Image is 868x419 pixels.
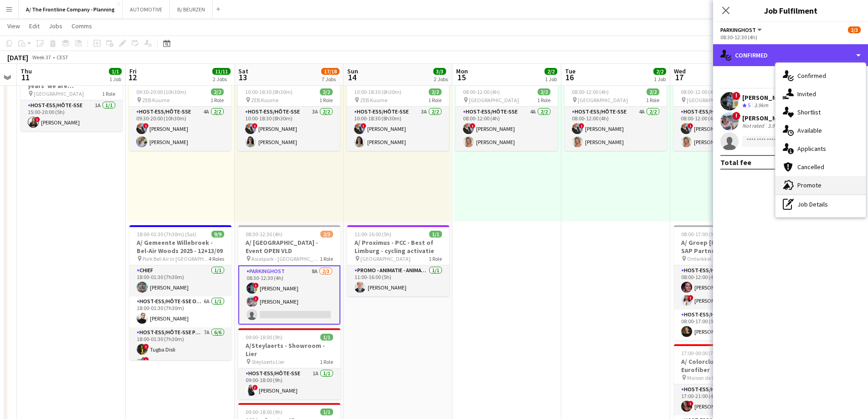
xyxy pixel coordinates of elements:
[72,22,92,30] span: Comms
[752,102,770,109] div: 3.9km
[565,67,575,75] span: Tue
[252,385,258,390] span: !
[428,97,442,103] span: 1 Role
[797,108,821,116] span: Shortlist
[681,231,718,238] span: 08:00-17:00 (9h)
[320,88,333,95] span: 2/2
[673,107,776,151] app-card-role: Host-ess/Hôte-sse4A2/208:00-12:00 (4h)![PERSON_NAME][PERSON_NAME]
[713,44,868,66] div: Confirmed
[238,368,340,399] app-card-role: Host-ess/Hôte-sse1A1/109:00-18:00 (9h)![PERSON_NAME]
[674,310,776,341] app-card-role: Host-ess/Hôte-sse Vestiaire4A1/108:00-17:00 (9h)[PERSON_NAME]
[144,357,149,362] span: !
[19,72,32,83] span: 11
[742,122,766,129] div: Not rated
[129,107,231,151] app-card-role: Host-ess/Hôte-sse4A2/209:30-20:00 (10h30m)![PERSON_NAME][PERSON_NAME]
[109,76,121,83] div: 1 Job
[45,20,66,32] a: Jobs
[320,334,333,341] span: 1/1
[29,22,40,30] span: Edit
[720,34,861,41] div: 08:30-12:30 (4h)
[347,85,449,151] app-job-card: 10:00-18:30 (8h30m)2/2 ZEB Kuurne1 RoleHost-ess/Hôte-sse3A2/210:00-18:30 (8h30m)![PERSON_NAME][PE...
[673,72,686,83] span: 17
[142,97,169,103] span: ZEB Kuurne
[19,0,123,18] button: A/ The Frontline Company - Planning
[238,67,248,75] span: Sat
[320,255,333,262] span: 1 Role
[565,107,667,151] app-card-role: Host-ess/Hôte-sse4A2/208:00-12:00 (4h)![PERSON_NAME][PERSON_NAME]
[320,231,333,238] span: 2/3
[211,231,224,238] span: 9/9
[129,265,231,296] app-card-role: Chief1/118:00-01:30 (7h30m)[PERSON_NAME]
[720,26,756,33] span: Parkinghost
[34,90,84,97] span: [GEOGRAPHIC_DATA]
[56,54,68,61] div: CEST
[360,97,387,103] span: ZEB Kuurne
[688,123,693,129] span: !
[687,374,753,381] span: Maison de le Poste - [GEOGRAPHIC_DATA]
[128,72,137,83] span: 12
[246,409,282,415] span: 09:00-18:00 (9h)
[252,358,284,365] span: Steylaerts Lier
[245,88,293,95] span: 10:00-18:30 (8h30m)
[129,296,231,327] app-card-role: Host-ess/Hôte-sse Onthaal-Accueill6A1/118:00-01:30 (7h30m)[PERSON_NAME]
[354,231,391,238] span: 11:00-16:00 (5h)
[720,158,751,167] div: Total fee
[674,357,776,374] h3: A/ Colorclub - 25 jaar Eurofiber
[237,72,248,83] span: 13
[674,238,776,255] h3: A/ Groep [PERSON_NAME] - SAP Partner Forum - [GEOGRAPHIC_DATA]
[123,0,170,18] button: AUTOMOTIVE
[797,145,826,153] span: Applicants
[102,90,115,97] span: 1 Role
[674,225,776,341] app-job-card: 08:00-17:00 (9h)3/3A/ Groep [PERSON_NAME] - SAP Partner Forum - [GEOGRAPHIC_DATA] Ontwikkel- & Ev...
[7,53,28,62] div: [DATE]
[347,265,449,296] app-card-role: Promo - Animatie - Animation1/111:00-16:00 (5h)[PERSON_NAME]
[321,68,339,75] span: 17/18
[748,102,750,109] span: 5
[347,67,358,75] span: Sun
[238,225,340,325] div: 08:30-12:30 (4h)2/3A/ [GEOGRAPHIC_DATA] - Event OPEN VLD Asiatpark - [GEOGRAPHIC_DATA]1 RoleParki...
[434,76,448,83] div: 2 Jobs
[143,123,149,129] span: !
[129,225,231,360] app-job-card: 18:00-01:30 (7h30m) (Sat)9/9A/ Gemeente Willebroek - Bel-Air Woods 2025 - 12+13/09 Park Bel-Air i...
[347,225,449,296] app-job-card: 11:00-16:00 (5h)1/1A/ Proximus - PCC - Best of Limburg - cycling activatie [GEOGRAPHIC_DATA]1 Rol...
[21,67,32,75] span: Thu
[212,68,231,75] span: 11/11
[797,126,822,134] span: Available
[30,54,53,61] span: Week 37
[456,85,558,151] app-job-card: 08:00-12:00 (4h)2/2 [GEOGRAPHIC_DATA]1 RoleHost-ess/Hôte-sse4A2/208:00-12:00 (4h)![PERSON_NAME][P...
[109,68,122,75] span: 1/1
[572,88,609,95] span: 08:00-12:00 (4h)
[673,85,776,151] app-job-card: 08:00-12:00 (4h)2/2 [GEOGRAPHIC_DATA]1 RoleHost-ess/Hôte-sse4A2/208:00-12:00 (4h)![PERSON_NAME][P...
[429,255,442,262] span: 1 Role
[742,114,791,122] div: [PERSON_NAME]
[360,255,411,262] span: [GEOGRAPHIC_DATA]
[687,255,753,262] span: Ontwikkel- & Eventlocatie [GEOGRAPHIC_DATA]
[26,20,43,32] a: Edit
[253,296,259,301] span: !
[211,88,224,95] span: 2/2
[469,97,519,103] span: [GEOGRAPHIC_DATA]
[653,68,666,75] span: 2/2
[688,295,693,300] span: !
[797,181,822,189] span: Promote
[654,76,666,83] div: 1 Job
[578,97,628,103] span: [GEOGRAPHIC_DATA]
[238,85,340,151] app-job-card: 10:00-18:30 (8h30m)2/2 ZEB Kuurne1 RoleHost-ess/Hôte-sse3A2/210:00-18:30 (8h30m)![PERSON_NAME][PE...
[455,72,468,83] span: 15
[209,255,224,262] span: 4 Roles
[797,90,816,98] span: Invited
[253,283,259,288] span: !
[129,67,137,75] span: Fri
[681,350,732,357] span: 17:00-00:00 (7h) (Thu)
[238,328,340,399] app-job-card: 09:00-18:00 (9h)1/1A/Steylaerts - Showroom - Lier Steylaerts Lier1 RoleHost-ess/Hôte-sse1A1/109:0...
[354,88,401,95] span: 10:00-18:30 (8h30m)
[252,255,320,262] span: Asiatpark - [GEOGRAPHIC_DATA]
[347,238,449,255] h3: A/ Proximus - PCC - Best of Limburg - cycling activatie
[544,68,557,75] span: 2/2
[144,344,149,349] span: !
[246,231,282,238] span: 08:30-12:30 (4h)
